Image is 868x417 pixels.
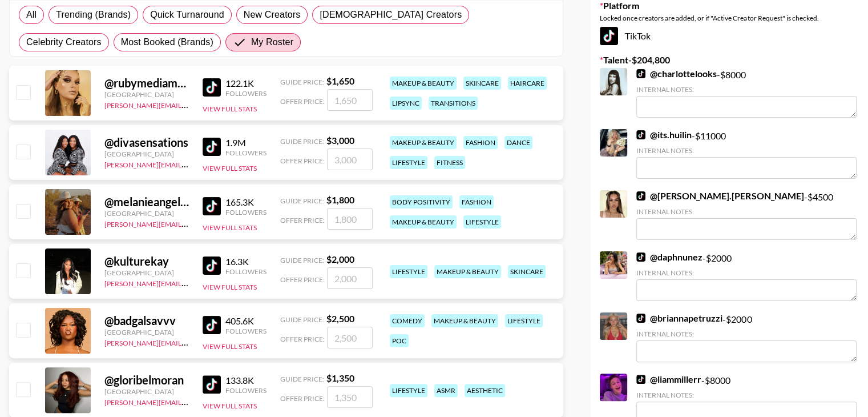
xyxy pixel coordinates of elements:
[104,90,189,99] div: [GEOGRAPHIC_DATA]
[280,375,324,383] span: Guide Price:
[636,391,857,399] div: Internal Notes:
[327,267,373,289] input: 2,000
[463,136,498,149] div: fashion
[104,99,328,110] a: [PERSON_NAME][EMAIL_ADDRESS][PERSON_NAME][DOMAIN_NAME]
[280,275,325,284] span: Offer Price:
[225,208,267,216] div: Followers
[26,35,102,49] span: Celebrity Creators
[104,268,189,277] div: [GEOGRAPHIC_DATA]
[434,384,458,397] div: asmr
[280,216,325,224] span: Offer Price:
[104,373,189,387] div: @ gloribelmoran
[390,314,425,327] div: comedy
[459,195,494,209] div: fashion
[225,327,267,335] div: Followers
[150,8,224,22] span: Quick Turnaround
[104,150,189,158] div: [GEOGRAPHIC_DATA]
[636,190,804,202] a: @[PERSON_NAME].[PERSON_NAME]
[104,254,189,268] div: @ kulturekay
[327,89,373,111] input: 1,650
[463,77,501,90] div: skincare
[636,146,857,155] div: Internal Notes:
[600,54,859,66] label: Talent - $ 204,800
[636,191,645,201] img: TikTok
[327,386,373,408] input: 1,350
[203,78,221,97] img: TikTok
[280,78,324,86] span: Guide Price:
[203,283,257,291] button: View Full Stats
[225,197,267,208] div: 165.3K
[225,137,267,149] div: 1.9M
[225,315,267,327] div: 405.6K
[320,8,462,22] span: [DEMOGRAPHIC_DATA] Creators
[104,209,189,218] div: [GEOGRAPHIC_DATA]
[636,129,857,179] div: - $ 11000
[244,8,301,22] span: New Creators
[327,149,373,170] input: 3,000
[434,265,501,278] div: makeup & beauty
[225,386,267,395] div: Followers
[600,27,859,45] div: TikTok
[203,164,257,173] button: View Full Stats
[104,314,189,328] div: @ badgalsavvv
[203,138,221,156] img: TikTok
[203,197,221,215] img: TikTok
[104,277,328,288] a: [PERSON_NAME][EMAIL_ADDRESS][PERSON_NAME][DOMAIN_NAME]
[636,207,857,216] div: Internal Notes:
[636,190,857,240] div: - $ 4500
[636,312,857,362] div: - $ 2000
[104,336,328,347] a: [PERSON_NAME][EMAIL_ADDRESS][PERSON_NAME][DOMAIN_NAME]
[104,195,189,209] div: @ melanieangelese
[636,130,645,139] img: TikTok
[390,265,427,278] div: lifestyle
[636,314,645,323] img: TikTok
[104,328,189,336] div: [GEOGRAPHIC_DATA]
[104,218,328,228] a: [PERSON_NAME][EMAIL_ADDRESS][PERSON_NAME][DOMAIN_NAME]
[390,334,409,347] div: poc
[280,157,325,165] span: Offer Price:
[225,78,267,89] div: 122.1K
[326,313,354,324] strong: $ 2,500
[508,265,546,278] div: skincare
[390,97,422,110] div: lipsync
[504,136,532,149] div: dance
[636,251,857,301] div: - $ 2000
[636,375,645,384] img: TikTok
[326,372,354,383] strong: $ 1,350
[225,267,267,276] div: Followers
[636,252,645,262] img: TikTok
[600,27,618,45] img: TikTok
[104,76,189,90] div: @ rubymediamakeup
[326,254,354,264] strong: $ 2,000
[390,384,427,397] div: lifestyle
[636,330,857,338] div: Internal Notes:
[327,327,373,348] input: 2,500
[465,384,505,397] div: aesthetic
[280,256,324,264] span: Guide Price:
[508,77,547,90] div: haircare
[505,314,543,327] div: lifestyle
[280,394,325,403] span: Offer Price:
[636,312,722,324] a: @briannapetruzzi
[390,195,453,209] div: body positivity
[326,194,354,205] strong: $ 1,800
[636,69,645,78] img: TikTok
[280,315,324,324] span: Guide Price:
[203,223,257,232] button: View Full Stats
[327,208,373,230] input: 1,800
[104,387,189,396] div: [GEOGRAPHIC_DATA]
[636,68,857,118] div: - $ 8000
[636,268,857,277] div: Internal Notes:
[225,375,267,386] div: 133.8K
[280,335,325,343] span: Offer Price:
[203,316,221,334] img: TikTok
[104,396,328,407] a: [PERSON_NAME][EMAIL_ADDRESS][PERSON_NAME][DOMAIN_NAME]
[26,8,37,22] span: All
[636,251,703,263] a: @daphnunez
[280,137,324,146] span: Guide Price:
[390,136,457,149] div: makeup & beauty
[280,197,324,205] span: Guide Price:
[225,89,267,98] div: Followers
[463,215,501,228] div: lifestyle
[636,68,717,79] a: @charlottelooks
